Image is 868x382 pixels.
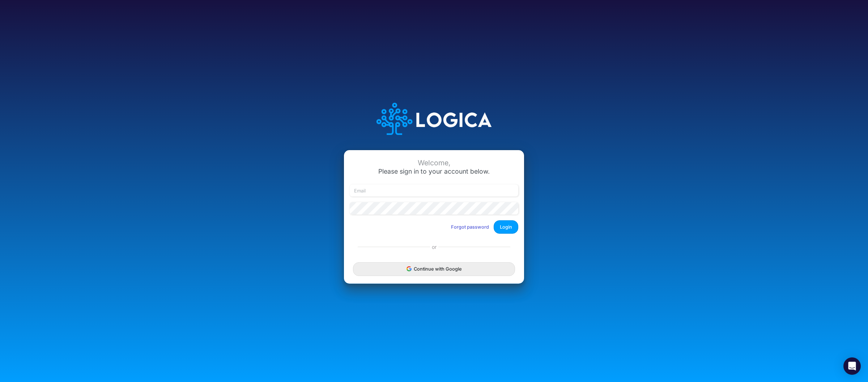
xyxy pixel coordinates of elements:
[378,167,490,175] span: Please sign in to your account below.
[353,262,515,276] button: Continue with Google
[843,357,861,375] div: Open Intercom Messenger
[350,159,518,167] div: Welcome,
[350,184,518,197] input: Email
[446,221,494,233] button: Forgot password
[494,220,518,234] button: Login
